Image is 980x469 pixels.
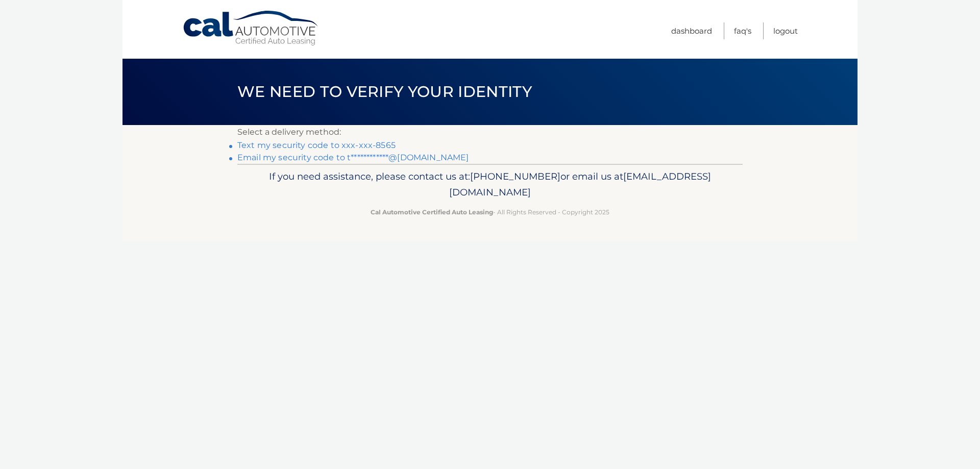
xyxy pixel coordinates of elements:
p: If you need assistance, please contact us at: or email us at [244,168,736,201]
p: - All Rights Reserved - Copyright 2025 [244,207,736,217]
span: We need to verify your identity [237,82,532,101]
a: Logout [773,22,798,39]
span: [PHONE_NUMBER] [470,170,560,182]
a: FAQ's [734,22,751,39]
a: Cal Automotive [182,10,320,46]
strong: Cal Automotive Certified Auto Leasing [371,208,493,216]
a: Text my security code to xxx-xxx-8565 [237,140,396,150]
a: Dashboard [671,22,712,39]
p: Select a delivery method: [237,125,743,139]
